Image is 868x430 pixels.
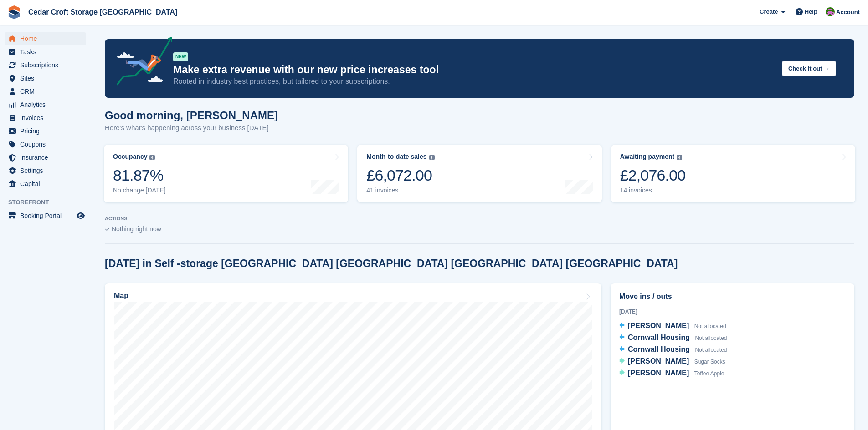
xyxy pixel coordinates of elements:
div: Awaiting payment [620,153,675,161]
span: Subscriptions [20,59,75,71]
span: Storefront [8,198,91,207]
span: Coupons [20,138,75,151]
a: [PERSON_NAME] Not allocated [619,320,726,332]
a: Cornwall Housing Not allocated [619,344,727,356]
a: Month-to-date sales £6,072.00 41 invoices [357,145,601,202]
h2: [DATE] in Self -storage [GEOGRAPHIC_DATA] [GEOGRAPHIC_DATA] [GEOGRAPHIC_DATA] [GEOGRAPHIC_DATA] [105,258,678,270]
h1: Good morning, [PERSON_NAME] [105,109,278,121]
span: Pricing [20,125,75,137]
p: Here's what's happening across your business [DATE] [105,123,278,133]
span: Insurance [20,151,75,164]
div: No change [DATE] [113,187,166,194]
a: menu [5,46,86,58]
a: Cedar Croft Storage [GEOGRAPHIC_DATA] [25,5,181,20]
span: Booking Portal [20,209,75,222]
span: Tasks [20,46,75,58]
span: Help [805,7,817,16]
div: 81.87% [113,166,166,185]
a: menu [5,138,86,151]
a: menu [5,151,86,164]
span: Account [836,8,860,17]
p: Make extra revenue with our new price increases tool [173,63,775,76]
div: Month-to-date sales [366,153,426,161]
span: Toffee Apple [694,370,724,377]
span: Invoices [20,111,75,124]
div: Occupancy [113,153,147,161]
p: Rooted in industry best practices, but tailored to your subscriptions. [173,76,775,86]
img: icon-info-grey-7440780725fd019a000dd9b08b2336e03edf1995a4989e88bcd33f0948082b44.svg [677,155,682,160]
img: blank_slate_check_icon-ba018cac091ee9be17c0a81a6c232d5eb81de652e7a59be601be346b1b6ddf79.svg [105,228,110,231]
a: [PERSON_NAME] Toffee Apple [619,368,724,379]
a: menu [5,32,86,45]
span: [PERSON_NAME] [628,357,689,365]
span: Cornwall Housing [628,345,690,353]
a: menu [5,177,86,190]
a: menu [5,209,86,222]
span: Not allocated [694,323,726,329]
span: Cornwall Housing [628,334,690,341]
span: Create [760,7,778,16]
img: Mark Orchard [826,7,835,16]
span: Home [20,32,75,45]
a: [PERSON_NAME] Sugar Socks [619,356,725,368]
a: menu [5,164,86,177]
div: NEW [173,52,188,61]
span: CRM [20,85,75,98]
img: price-adjustments-announcement-icon-8257ccfd72463d97f412b2fc003d46551f7dbcb40ab6d574587a9cd5c0d94... [109,37,173,89]
div: £2,076.00 [620,166,686,185]
span: Sugar Socks [694,359,725,365]
a: Cornwall Housing Not allocated [619,332,727,344]
span: [PERSON_NAME] [628,369,689,377]
img: icon-info-grey-7440780725fd019a000dd9b08b2336e03edf1995a4989e88bcd33f0948082b44.svg [429,155,435,160]
a: menu [5,85,86,98]
p: ACTIONS [105,216,854,222]
img: stora-icon-8386f47178a22dfd0bd8f6a31ec36ba5ce8667c1dd55bd0f319d3a0aa187defe.svg [7,5,21,19]
h2: Map [114,292,128,300]
span: Analytics [20,98,75,111]
a: menu [5,98,86,111]
span: Not allocated [695,335,727,341]
span: [PERSON_NAME] [628,322,689,329]
div: 14 invoices [620,187,686,194]
div: [DATE] [619,308,846,316]
span: Sites [20,72,75,85]
span: Nothing right now [112,225,161,233]
a: menu [5,111,86,124]
a: menu [5,59,86,71]
div: 41 invoices [366,187,434,194]
a: menu [5,125,86,137]
a: menu [5,72,86,85]
div: £6,072.00 [366,166,434,185]
button: Check it out → [782,61,836,76]
span: Not allocated [695,347,727,353]
span: Settings [20,164,75,177]
a: Occupancy 81.87% No change [DATE] [104,145,348,202]
span: Capital [20,177,75,190]
h2: Move ins / outs [619,291,846,302]
img: icon-info-grey-7440780725fd019a000dd9b08b2336e03edf1995a4989e88bcd33f0948082b44.svg [149,155,155,160]
a: Preview store [75,210,86,221]
a: Awaiting payment £2,076.00 14 invoices [611,145,855,202]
